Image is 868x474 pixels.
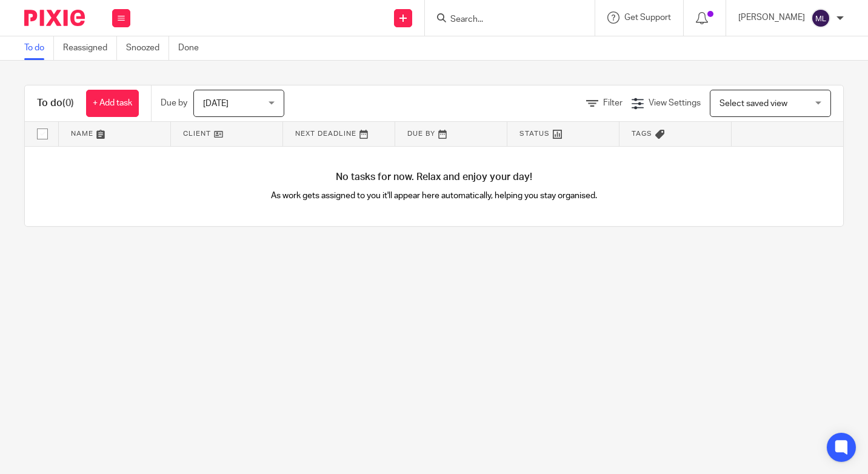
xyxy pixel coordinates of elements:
[603,99,623,107] span: Filter
[126,36,169,60] a: Snoozed
[24,36,54,60] a: To do
[738,12,805,24] p: [PERSON_NAME]
[719,99,787,108] span: Select saved view
[178,36,208,60] a: Done
[37,97,74,110] h1: To do
[86,90,139,117] a: + Add task
[62,98,74,108] span: (0)
[63,36,117,60] a: Reassigned
[811,8,830,28] img: svg%3E
[649,99,701,107] span: View Settings
[230,190,639,202] p: As work gets assigned to you it'll appear here automatically, helping you stay organised.
[449,15,558,25] input: Search
[624,13,671,22] span: Get Support
[24,10,85,26] img: Pixie
[161,97,187,109] p: Due by
[632,130,652,137] span: Tags
[203,99,229,108] span: [DATE]
[25,171,843,184] h4: No tasks for now. Relax and enjoy your day!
